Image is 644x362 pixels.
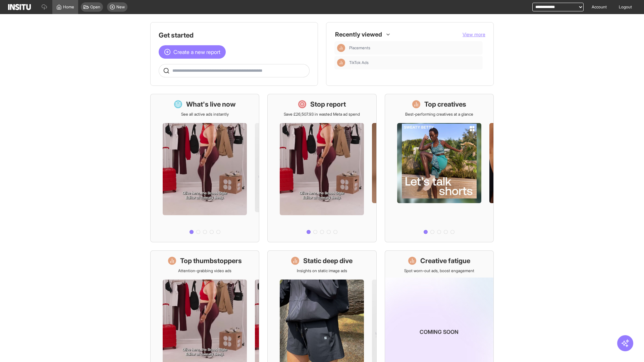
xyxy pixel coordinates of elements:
div: Insights [337,59,345,67]
h1: Stop report [310,100,346,109]
span: Create a new report [173,48,220,56]
a: Top creativesBest-performing creatives at a glance [385,94,494,242]
button: Create a new report [159,45,226,59]
p: Save £26,507.93 in wasted Meta ad spend [284,112,360,117]
span: Open [90,4,100,10]
h1: Top creatives [424,100,466,109]
h1: Top thumbstoppers [180,256,242,265]
span: Placements [349,45,370,51]
h1: What's live now [186,100,236,109]
a: What's live nowSee all active ads instantly [150,94,259,242]
span: Placements [349,45,480,51]
h1: Static deep dive [303,256,353,265]
span: Home [63,4,74,10]
div: Insights [337,44,345,52]
p: Insights on static image ads [297,268,347,274]
span: TikTok Ads [349,60,480,65]
span: View more [463,32,485,37]
p: Attention-grabbing video ads [178,268,231,274]
p: See all active ads instantly [181,112,229,117]
img: Logo [8,4,31,10]
span: TikTok Ads [349,60,369,65]
h1: Get started [159,31,310,40]
button: View more [463,31,485,38]
span: New [116,4,125,10]
p: Best-performing creatives at a glance [405,112,473,117]
a: Stop reportSave £26,507.93 in wasted Meta ad spend [267,94,376,242]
